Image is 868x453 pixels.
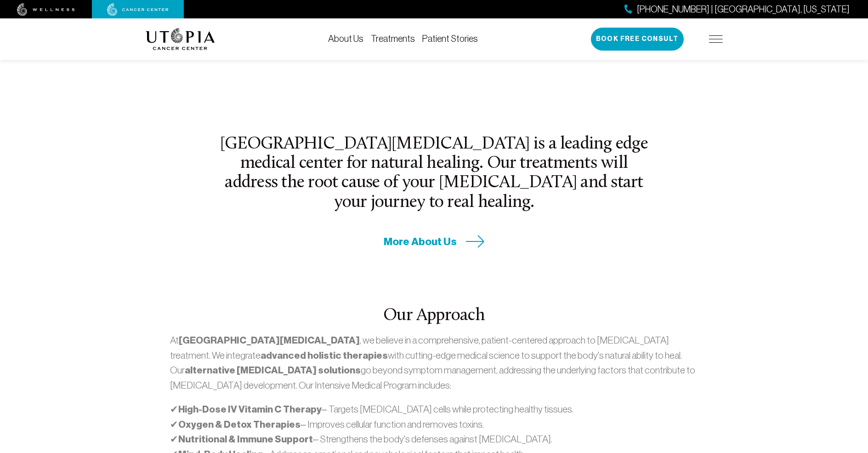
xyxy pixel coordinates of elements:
[178,403,322,415] strong: High-Dose IV Vitamin C Therapy
[261,350,388,361] strong: advanced holistic therapies
[107,3,169,16] img: cancer center
[185,364,361,376] strong: alternative [MEDICAL_DATA] solutions
[178,433,313,445] strong: Nutritional & Immune Support
[709,35,723,43] img: icon-hamburger
[170,333,698,392] p: At , we believe in a comprehensive, patient-centered approach to [MEDICAL_DATA] treatment. We int...
[422,34,478,44] a: Patient Stories
[371,34,415,44] a: Treatments
[328,34,363,44] a: About Us
[146,28,215,50] img: logo
[17,3,75,16] img: wellness
[591,28,684,51] button: Book Free Consult
[178,419,301,430] strong: Oxygen & Detox Therapies
[637,3,850,16] span: [PHONE_NUMBER] | [GEOGRAPHIC_DATA], [US_STATE]
[384,235,485,249] a: More About Us
[384,235,457,249] span: More About Us
[624,3,850,16] a: [PHONE_NUMBER] | [GEOGRAPHIC_DATA], [US_STATE]
[170,306,698,326] h2: Our Approach
[179,334,360,346] strong: [GEOGRAPHIC_DATA][MEDICAL_DATA]
[219,135,649,212] h2: [GEOGRAPHIC_DATA][MEDICAL_DATA] is a leading edge medical center for natural healing. Our treatme...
